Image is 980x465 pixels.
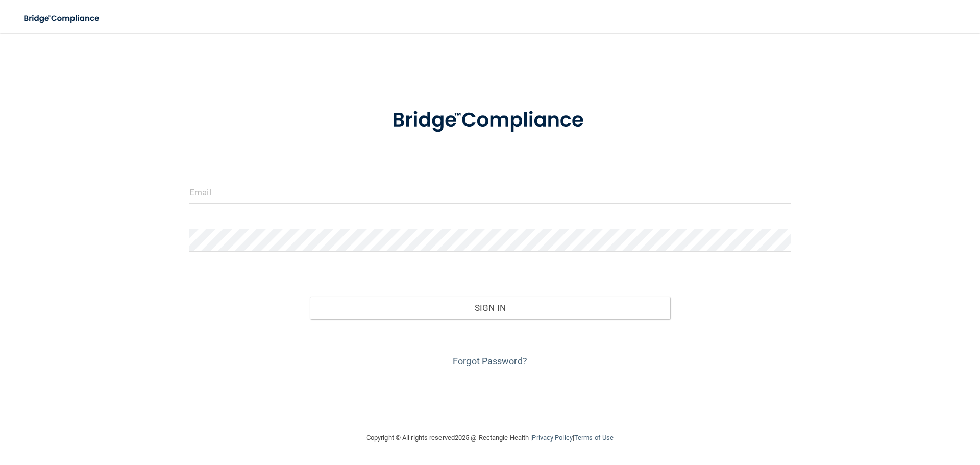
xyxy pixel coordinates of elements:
[574,434,614,442] a: Terms of Use
[15,8,109,29] img: bridge_compliance_login_screen.278c3ca4.svg
[310,297,671,319] button: Sign In
[304,422,676,454] div: Copyright © All rights reserved 2025 @ Rectangle Health | |
[532,434,572,442] a: Privacy Policy
[189,181,791,204] input: Email
[453,356,527,366] a: Forgot Password?
[371,94,609,147] img: bridge_compliance_login_screen.278c3ca4.svg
